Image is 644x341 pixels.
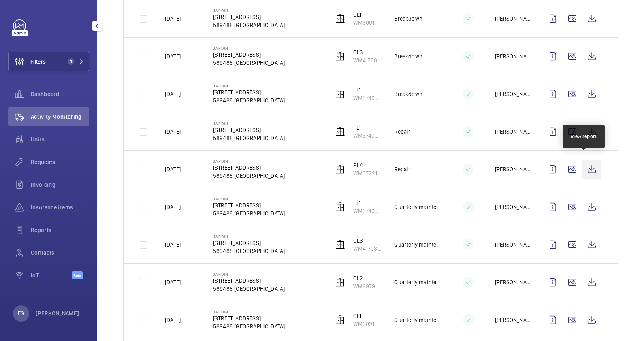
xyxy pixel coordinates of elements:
[335,164,345,174] img: elevator.svg
[353,86,381,94] p: FL1
[31,181,89,189] span: Invoicing
[72,271,83,279] span: Beta
[335,127,345,136] img: elevator.svg
[335,202,345,212] img: elevator.svg
[495,278,530,286] p: [PERSON_NAME]
[394,90,422,98] p: Breakdown
[394,165,410,173] p: Repair
[8,52,89,71] button: Filters1
[213,46,285,51] p: Jardin
[213,59,285,67] p: 589488 [GEOGRAPHIC_DATA]
[213,272,285,277] p: Jardin
[394,316,441,324] p: Quarterly maintenance
[213,285,285,293] p: 589488 [GEOGRAPHIC_DATA]
[213,247,285,255] p: 589488 [GEOGRAPHIC_DATA]
[495,15,530,23] p: [PERSON_NAME]
[495,203,530,211] p: [PERSON_NAME]
[353,161,381,169] p: PL4
[31,271,72,279] span: IoT
[335,240,345,249] img: elevator.svg
[213,239,285,247] p: [STREET_ADDRESS]
[165,165,181,173] p: [DATE]
[335,14,345,23] img: elevator.svg
[213,21,285,29] p: 589488 [GEOGRAPHIC_DATA]
[353,312,381,320] p: CL1
[213,314,285,322] p: [STREET_ADDRESS]
[394,203,441,211] p: Quarterly maintenance
[353,245,381,253] p: WM41708948
[165,128,181,136] p: [DATE]
[353,56,381,64] p: WM41708948
[495,128,530,136] p: [PERSON_NAME]
[165,15,181,23] p: [DATE]
[335,51,345,61] img: elevator.svg
[394,128,410,136] p: Repair
[213,159,285,164] p: Jardin
[495,90,530,98] p: [PERSON_NAME]
[353,132,381,140] p: WM37406216
[353,48,381,56] p: CL3
[30,58,46,66] span: Filters
[213,196,285,201] p: Jardin
[31,135,89,143] span: Units
[213,164,285,172] p: [STREET_ADDRESS]
[165,241,181,249] p: [DATE]
[495,316,530,324] p: [PERSON_NAME]
[213,201,285,209] p: [STREET_ADDRESS]
[213,322,285,330] p: 589488 [GEOGRAPHIC_DATA]
[31,113,89,121] span: Activity Monitoring
[213,134,285,142] p: 589488 [GEOGRAPHIC_DATA]
[18,309,24,318] p: EG
[213,51,285,59] p: [STREET_ADDRESS]
[213,126,285,134] p: [STREET_ADDRESS]
[353,199,381,207] p: FL1
[571,133,597,140] div: View report
[68,58,74,65] span: 1
[353,169,381,177] p: WM37221481
[31,249,89,257] span: Contacts
[495,241,530,249] p: [PERSON_NAME]
[353,274,381,282] p: CL2
[353,207,381,215] p: WM37406216
[495,165,530,173] p: [PERSON_NAME]
[213,96,285,104] p: 589488 [GEOGRAPHIC_DATA]
[213,209,285,217] p: 589488 [GEOGRAPHIC_DATA]
[213,277,285,285] p: [STREET_ADDRESS]
[165,90,181,98] p: [DATE]
[213,83,285,88] p: Jardin
[213,88,285,96] p: [STREET_ADDRESS]
[31,90,89,98] span: Dashboard
[213,8,285,13] p: Jardin
[31,158,89,166] span: Requests
[213,121,285,126] p: Jardin
[213,234,285,239] p: Jardin
[335,315,345,325] img: elevator.svg
[335,89,345,99] img: elevator.svg
[495,52,530,60] p: [PERSON_NAME]
[213,13,285,21] p: [STREET_ADDRESS]
[394,278,441,286] p: Quarterly maintenance
[165,278,181,286] p: [DATE]
[335,277,345,287] img: elevator.svg
[353,11,381,19] p: CL1
[353,282,381,290] p: WM69797463
[394,241,441,249] p: Quarterly maintenance
[394,52,422,60] p: Breakdown
[213,309,285,314] p: Jardin
[353,237,381,245] p: CL3
[394,15,422,23] p: Breakdown
[165,52,181,60] p: [DATE]
[31,203,89,211] span: Insurance items
[353,124,381,132] p: FL1
[353,320,381,328] p: WM60918732
[353,19,381,27] p: WM60918732
[165,203,181,211] p: [DATE]
[213,172,285,180] p: 589488 [GEOGRAPHIC_DATA]
[165,316,181,324] p: [DATE]
[353,94,381,102] p: WM37406216
[31,226,89,234] span: Reports
[36,309,79,318] p: [PERSON_NAME]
